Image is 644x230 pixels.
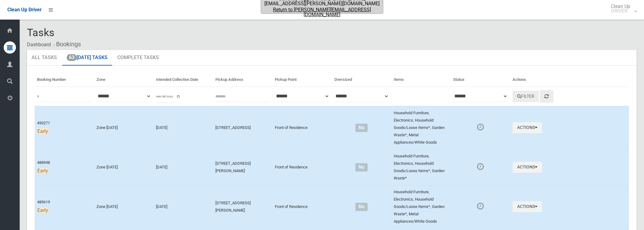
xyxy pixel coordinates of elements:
[213,73,272,87] th: Pickup Address
[35,106,94,149] td: 490271
[35,149,94,185] td: 488948
[153,106,213,149] td: [DATE]
[355,203,367,211] span: No
[477,163,484,171] i: Booking awaiting collection. Mark as collected or report issues to complete task.
[213,185,272,228] td: [STREET_ADDRESS][PERSON_NAME]
[391,149,451,185] td: Household Furniture, Electronics, Household Goods/Loose Items*, Garden Waste*
[213,149,272,185] td: [STREET_ADDRESS][PERSON_NAME]
[94,73,153,87] th: Zone
[513,201,542,213] button: Actions
[513,162,542,173] button: Actions
[37,128,48,134] span: Early
[332,73,391,87] th: Oversized
[113,50,164,66] a: Complete Tasks
[94,106,153,149] td: Zone [DATE]
[37,168,48,174] span: Early
[262,7,382,17] a: Return to [PERSON_NAME][EMAIL_ADDRESS][DOMAIN_NAME]
[477,123,484,131] i: Booking awaiting collection. Mark as collected or report issues to complete task.
[153,149,213,185] td: [DATE]
[272,73,332,87] th: Pickup Point
[153,73,213,87] th: Intended Collection Date
[391,106,451,149] td: Household Furniture, Electronics, Household Goods/Loose Items*, Garden Waste*, Metal Appliances/W...
[477,202,484,210] i: Booking awaiting collection. Mark as collected or report issues to complete task.
[391,185,451,228] td: Household Furniture, Electronics, Household Goods/Loose Items*, Garden Waste*, Metal Appliances/W...
[272,149,332,185] td: Front of Residence
[272,185,332,228] td: Front of Residence
[27,26,55,39] span: Tasks
[391,73,451,87] th: Items
[62,50,112,66] a: 63[DATE] Tasks
[27,42,51,47] a: Dashboard
[67,54,77,61] span: 63
[513,122,542,134] button: Actions
[35,185,94,228] td: 489619
[37,207,48,213] span: Early
[355,124,367,132] span: No
[272,106,332,149] td: Front of Residence
[7,7,42,13] span: Clean Up Driver
[510,73,629,87] th: Actions
[94,149,153,185] td: Zone [DATE]
[355,163,367,172] span: No
[334,204,389,209] h4: Normal sized
[213,106,272,149] td: [STREET_ADDRESS]
[153,185,213,228] td: [DATE]
[7,5,42,14] a: Clean Up Driver
[35,73,94,87] th: Booking Number
[334,165,389,170] h4: Normal sized
[27,50,62,66] a: All Tasks
[608,4,636,13] span: Clean Up
[52,39,81,50] li: Bookings
[334,125,389,130] h4: Normal sized
[94,185,153,228] td: Zone [DATE]
[451,73,510,87] th: Status
[513,91,539,102] button: Filter
[611,9,630,13] small: DRIVER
